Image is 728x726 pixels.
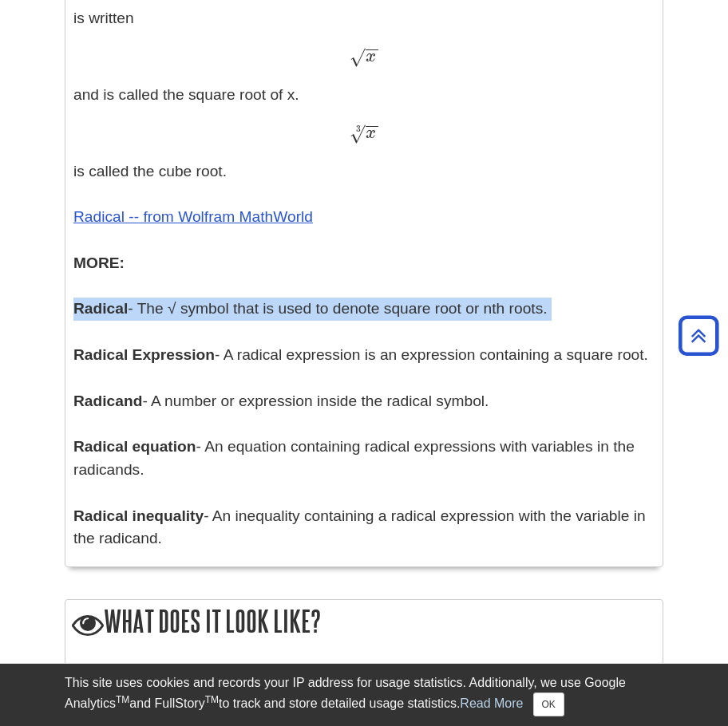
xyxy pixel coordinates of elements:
a: Back to Top [673,325,724,346]
a: Read More [460,696,523,710]
b: MORE: [73,254,125,271]
h2: What does it look like? [65,600,663,645]
sup: TM [116,694,129,705]
b: Radical Expression [73,346,215,363]
span: √ [350,123,365,144]
b: Radical equation [73,438,196,455]
div: This site uses cookies and records your IP address for usage statistics. Additionally, we use Goo... [65,673,663,716]
b: Radical [73,300,128,317]
span: √ [350,46,365,68]
button: Close [533,692,564,716]
span: x [366,124,376,142]
span: x [366,48,376,65]
a: Radical -- from Wolfram MathWorld [73,208,313,225]
b: Radical inequality [73,507,204,524]
sup: TM [205,694,219,705]
span: 3 [356,124,361,134]
b: Radicand [73,393,142,409]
